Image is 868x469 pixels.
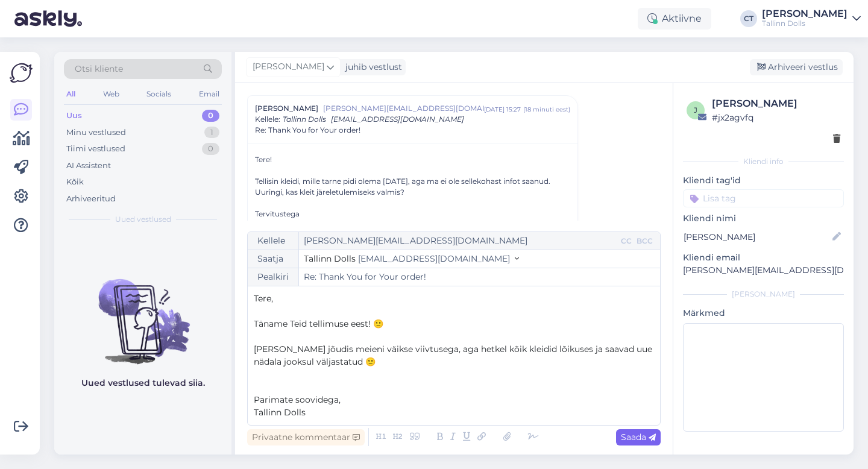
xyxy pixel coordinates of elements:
[254,394,341,405] span: Parimate soovidega,
[683,307,844,319] p: Märkmed
[202,110,219,122] div: 0
[638,8,711,30] div: Aktiivne
[323,103,484,114] span: [PERSON_NAME][EMAIL_ADDRESS][DOMAIN_NAME]
[634,236,655,247] div: BCC
[255,103,318,114] span: [PERSON_NAME]
[683,189,844,207] input: Lisa tag
[253,60,324,74] span: [PERSON_NAME]
[299,268,660,286] input: Write subject here...
[621,432,656,442] span: Saada
[683,156,844,167] div: Kliendi info
[255,125,360,136] span: Re: Thank You for Your order!
[255,219,570,230] div: [PERSON_NAME]
[66,176,84,188] div: Kõik
[10,61,33,84] img: Askly Logo
[254,318,383,329] span: Täname Teid tellimuse eest! 🙂
[254,407,306,418] span: Tallinn Dolls
[683,212,844,225] p: Kliendi nimi
[484,105,521,114] div: [DATE] 15:27
[283,115,326,124] span: Tallinn Dolls
[304,253,356,264] span: Tallinn Dolls
[683,251,844,264] p: Kliendi email
[255,154,570,230] div: Tere!
[684,230,830,244] input: Lisa nimi
[712,96,840,111] div: [PERSON_NAME]
[523,105,570,114] div: ( 18 minuti eest )
[255,209,570,219] div: Tervitustega
[248,250,299,268] div: Saatja
[762,9,848,19] div: [PERSON_NAME]
[64,86,78,102] div: All
[66,160,111,172] div: AI Assistent
[66,193,116,205] div: Arhiveeritud
[81,377,205,389] p: Uued vestlused tulevad siia.
[683,289,844,300] div: [PERSON_NAME]
[299,232,618,250] input: Recepient...
[66,143,125,155] div: Tiimi vestlused
[247,429,365,445] div: Privaatne kommentaar
[331,115,464,124] span: [EMAIL_ADDRESS][DOMAIN_NAME]
[254,344,655,367] span: [PERSON_NAME] jõudis meieni väikse viivtusega, aga hetkel kõik kleidid lõikuses ja saavad uue näd...
[115,214,171,225] span: Uued vestlused
[254,293,273,304] span: Tere,
[683,264,844,277] p: [PERSON_NAME][EMAIL_ADDRESS][DOMAIN_NAME]
[248,232,299,250] div: Kellele
[341,61,402,74] div: juhib vestlust
[255,176,570,198] div: Tellisin kleidi, mille tarne pidi olema [DATE], aga ma ei ole sellekohast infot saanud. Uuringi, ...
[304,253,519,265] button: Tallinn Dolls [EMAIL_ADDRESS][DOMAIN_NAME]
[694,105,697,115] span: j
[762,19,848,28] div: Tallinn Dolls
[101,86,122,102] div: Web
[75,63,123,75] span: Otsi kliente
[66,110,82,122] div: Uus
[255,115,280,124] span: Kellele :
[762,9,861,28] a: [PERSON_NAME]Tallinn Dolls
[54,257,231,366] img: No chats
[202,143,219,155] div: 0
[358,253,510,264] span: [EMAIL_ADDRESS][DOMAIN_NAME]
[248,268,299,286] div: Pealkiri
[712,111,840,124] div: # jx2agvfq
[204,127,219,139] div: 1
[66,127,126,139] div: Minu vestlused
[197,86,222,102] div: Email
[740,10,757,27] div: CT
[750,59,843,75] div: Arhiveeri vestlus
[618,236,634,247] div: CC
[683,174,844,187] p: Kliendi tag'id
[144,86,174,102] div: Socials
